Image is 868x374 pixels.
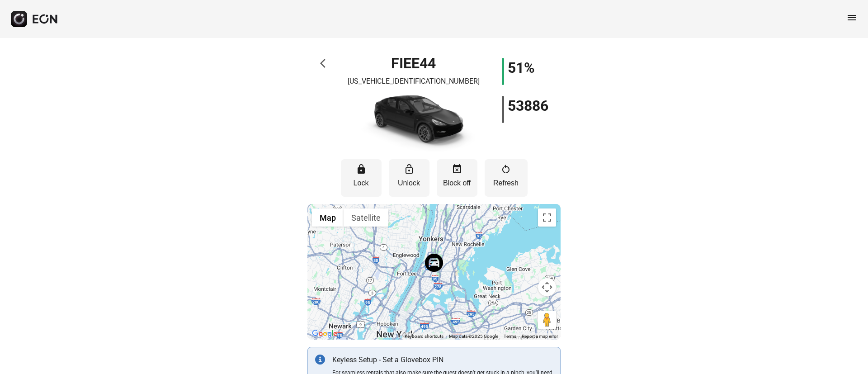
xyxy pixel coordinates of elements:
[485,159,528,197] button: Refresh
[538,208,556,227] button: Toggle fullscreen view
[489,178,523,189] p: Refresh
[405,333,443,340] button: Keyboard shortcuts
[345,178,377,189] p: Lock
[508,62,535,73] h1: 51%
[441,178,473,189] p: Block off
[538,278,556,296] button: Map camera controls
[508,100,548,111] h1: 53886
[320,58,331,69] span: arrow_back_ios
[846,12,857,23] span: menu
[452,164,462,175] span: event_busy
[500,164,511,175] span: restart_alt
[332,355,553,365] p: Keyless Setup - Set a Glovebox PIN
[538,311,556,329] button: Drag Pegman onto the map to open Street View
[315,355,325,365] img: info
[437,159,477,197] button: Block off
[310,328,340,340] a: Open this area in Google Maps (opens a new window)
[356,164,367,175] span: lock
[522,334,558,339] a: Report a map error
[350,90,477,154] img: car
[389,159,429,197] button: Unlock
[312,208,344,227] button: Show street map
[310,328,340,340] img: Google
[404,164,415,175] span: lock_open
[449,334,498,339] span: Map data ©2025 Google
[393,178,425,189] p: Unlock
[341,159,382,197] button: Lock
[504,334,516,339] a: Terms (opens in new tab)
[391,58,436,69] h1: FIEE44
[344,208,388,227] button: Show satellite imagery
[348,76,480,87] p: [US_VEHICLE_IDENTIFICATION_NUMBER]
